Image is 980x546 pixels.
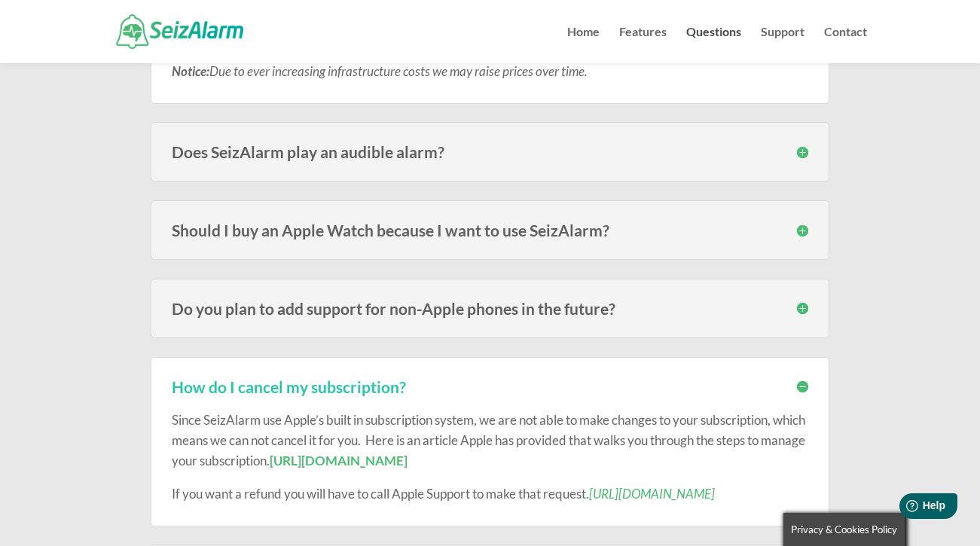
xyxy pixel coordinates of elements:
[172,483,808,504] p: If you want a refund you will have to call Apple Support to make that request.
[846,487,963,529] iframe: Help widget launcher
[172,144,808,160] h3: Does SeizAlarm play an audible alarm?
[172,410,808,484] p: Since SeizAlarm use Apple’s built in subscription system, we are not able to make changes to your...
[116,14,243,48] img: SeizAlarm
[619,26,667,63] a: Features
[172,222,808,238] h3: Should I buy an Apple Watch because I want to use SeizAlarm?
[172,63,588,79] em: Due to ever increasing infrastructure costs we may raise prices over time.
[172,63,209,79] strong: Notice:
[270,453,408,468] a: [URL][DOMAIN_NAME]
[761,26,804,63] a: Support
[686,26,741,63] a: Questions
[172,300,808,316] h3: Do you plan to add support for non-Apple phones in the future?
[589,486,715,502] a: [URL][DOMAIN_NAME]
[824,26,867,63] a: Contact
[791,523,897,535] span: Privacy & Cookies Policy
[172,379,808,395] h3: How do I cancel my subscription?
[567,26,600,63] a: Home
